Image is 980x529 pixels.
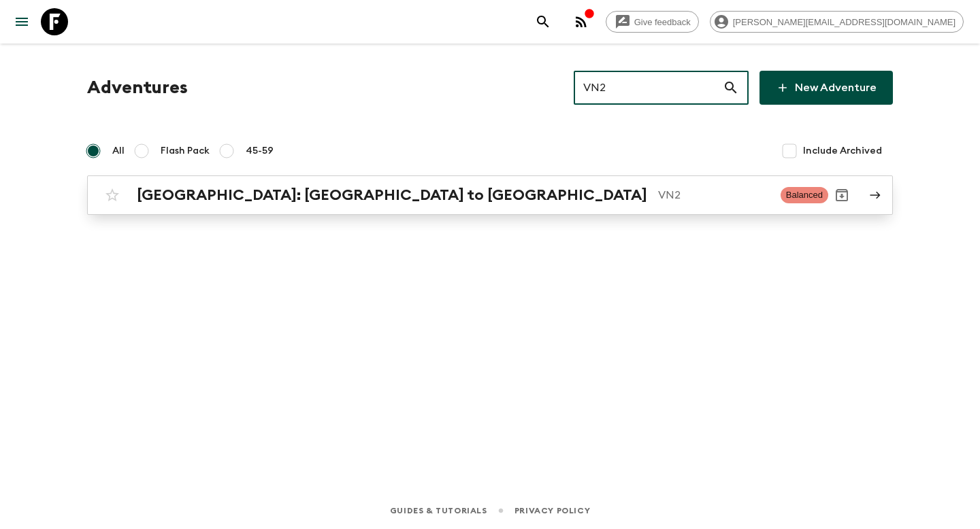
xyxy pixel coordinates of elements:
span: 45-59 [246,144,274,158]
p: VN2 [658,187,770,203]
a: Guides & Tutorials [390,503,487,518]
span: Give feedback [627,17,698,27]
span: Include Archived [803,144,882,158]
a: Give feedback [606,11,699,33]
span: All [112,144,125,158]
div: [PERSON_NAME][EMAIL_ADDRESS][DOMAIN_NAME] [710,11,964,33]
a: New Adventure [759,71,893,105]
a: Privacy Policy [514,503,590,518]
button: search adventures [529,8,557,35]
button: Archive [828,182,855,209]
span: [PERSON_NAME][EMAIL_ADDRESS][DOMAIN_NAME] [725,17,963,27]
span: Flash Pack [161,144,210,158]
a: [GEOGRAPHIC_DATA]: [GEOGRAPHIC_DATA] to [GEOGRAPHIC_DATA]VN2BalancedArchive [87,175,893,215]
h1: Adventures [87,74,188,101]
input: e.g. AR1, Argentina [574,69,723,107]
span: Balanced [781,187,828,203]
button: menu [8,8,35,35]
h2: [GEOGRAPHIC_DATA]: [GEOGRAPHIC_DATA] to [GEOGRAPHIC_DATA] [137,186,647,204]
